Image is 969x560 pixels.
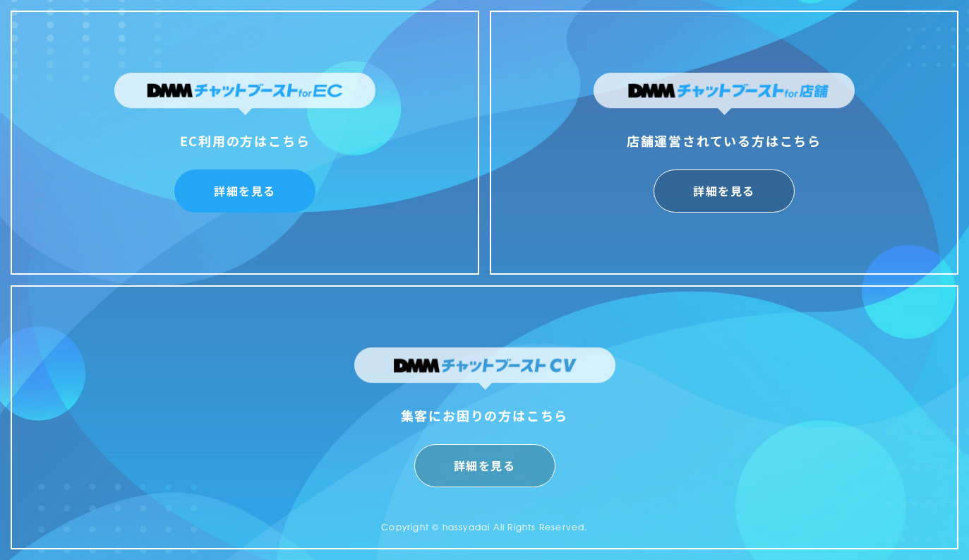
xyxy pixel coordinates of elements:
small: Copyright © hassyadai All Rights Reserved. [381,520,587,533]
a: 詳細を見る [414,444,555,487]
div: 店舗運営されている方はこちら [594,129,855,152]
img: DMMチャットブーストCV [354,347,615,390]
img: DMMチャットブーストfor店舗 [594,73,855,115]
a: 詳細を見る [654,169,795,213]
div: EC利用の方はこちら [114,129,375,152]
a: 詳細を見る [174,169,315,213]
img: DMMチャットブーストforEC [114,73,375,115]
div: 集客にお困りの方はこちら [354,404,615,427]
